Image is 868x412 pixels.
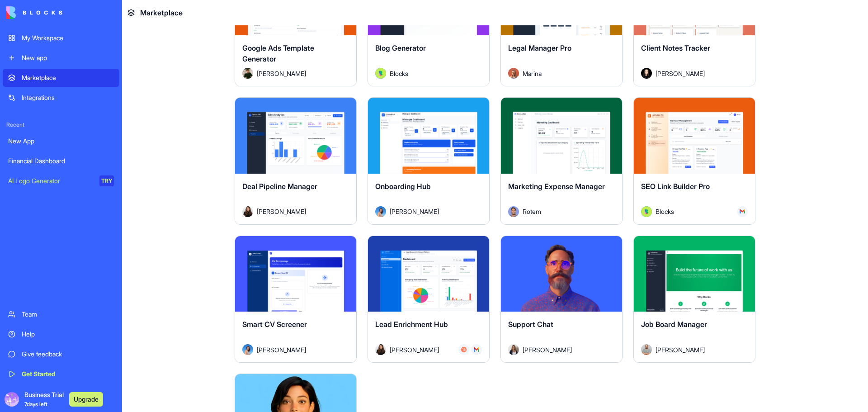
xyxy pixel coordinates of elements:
[257,345,306,355] span: [PERSON_NAME]
[641,206,652,217] img: Avatar
[375,43,426,52] span: Blog Generator
[641,68,652,79] img: Avatar
[242,43,314,63] span: Google Ads Template Generator
[523,345,572,355] span: [PERSON_NAME]
[235,236,357,363] a: Smart CV ScreenerAvatar[PERSON_NAME]
[3,152,119,170] a: Financial Dashboard
[3,121,119,128] span: Recent
[633,97,755,225] a: SEO Link Builder ProAvatarBlocks
[242,344,253,355] img: Avatar
[22,53,114,62] div: New app
[3,305,119,323] a: Team
[523,69,542,78] span: Marina
[8,176,93,185] div: AI Logo Generator
[508,43,571,52] span: Legal Manager Pro
[641,344,652,355] img: Avatar
[3,325,119,343] a: Help
[242,320,307,329] span: Smart CV Screener
[508,182,605,191] span: Marketing Expense Manager
[140,7,183,18] span: Marketplace
[375,182,431,191] span: Onboarding Hub
[390,345,439,355] span: [PERSON_NAME]
[375,320,448,329] span: Lead Enrichment Hub
[3,49,119,67] a: New app
[633,236,755,363] a: Job Board ManagerAvatar[PERSON_NAME]
[508,68,519,79] img: Avatar
[641,320,707,329] span: Job Board Manager
[740,209,745,214] img: Gmail_trouth.svg
[474,347,479,352] img: Gmail_trouth.svg
[22,33,114,43] div: My Workspace
[257,207,306,216] span: [PERSON_NAME]
[5,392,19,407] img: ACg8ocK7tC6GmUTa3wYSindAyRLtnC5UahbIIijpwl7Jo_uOzWMSvt0=s96-c
[242,182,317,191] span: Deal Pipeline Manager
[24,390,64,408] span: Business Trial
[461,347,467,352] img: Hubspot_zz4hgj.svg
[6,6,62,19] img: logo
[656,69,705,78] span: [PERSON_NAME]
[69,392,103,407] button: Upgrade
[368,97,490,225] a: Onboarding HubAvatar[PERSON_NAME]
[22,330,114,339] div: Help
[523,207,541,216] span: Rotem
[22,93,114,102] div: Integrations
[656,207,674,216] span: Blocks
[3,69,119,87] a: Marketplace
[3,29,119,47] a: My Workspace
[235,97,357,225] a: Deal Pipeline ManagerAvatar[PERSON_NAME]
[22,73,114,82] div: Marketplace
[390,69,408,78] span: Blocks
[3,172,119,190] a: AI Logo GeneratorTRY
[375,344,386,355] img: Avatar
[641,43,710,52] span: Client Notes Tracker
[641,182,710,191] span: SEO Link Builder Pro
[22,350,114,359] div: Give feedback
[8,156,114,166] div: Financial Dashboard
[508,320,553,329] span: Support Chat
[22,310,114,319] div: Team
[257,69,306,78] span: [PERSON_NAME]
[375,206,386,217] img: Avatar
[656,345,705,355] span: [PERSON_NAME]
[500,97,623,225] a: Marketing Expense ManagerAvatarRotem
[508,344,519,355] img: Avatar
[3,365,119,383] a: Get Started
[500,236,623,363] a: Support ChatAvatar[PERSON_NAME]
[508,206,519,217] img: Avatar
[242,68,253,79] img: Avatar
[22,369,114,379] div: Get Started
[8,137,114,146] div: New App
[368,236,490,363] a: Lead Enrichment HubAvatar[PERSON_NAME]
[242,206,253,217] img: Avatar
[99,175,114,186] div: TRY
[3,132,119,150] a: New App
[3,345,119,363] a: Give feedback
[3,89,119,107] a: Integrations
[24,401,47,407] span: 7 days left
[375,68,386,79] img: Avatar
[390,207,439,216] span: [PERSON_NAME]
